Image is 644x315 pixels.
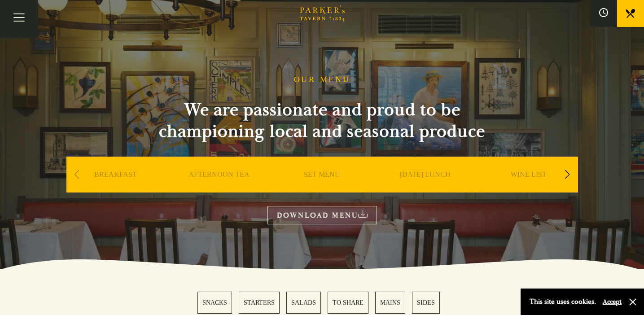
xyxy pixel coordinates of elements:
a: SET MENU [304,170,340,206]
div: 2 / 9 [170,157,268,219]
a: 4 / 6 [328,292,368,314]
div: Previous slide [71,165,83,184]
h1: OUR MENU [294,75,350,85]
button: Accept [603,297,622,306]
p: This site uses cookies. [530,295,596,308]
div: 5 / 9 [479,157,578,219]
a: WINE LIST [511,170,547,206]
div: 1 / 9 [66,157,165,219]
a: 3 / 6 [286,292,321,314]
a: 2 / 6 [239,292,280,314]
h2: We are passionate and proud to be championing local and seasonal produce [143,99,502,142]
div: 4 / 9 [376,157,475,219]
a: 1 / 6 [197,292,232,314]
button: Close and accept [628,297,637,306]
a: BREAKFAST [94,170,137,206]
div: 3 / 9 [273,157,372,219]
div: Next slide [561,165,574,184]
a: [DATE] LUNCH [400,170,451,206]
a: 5 / 6 [375,292,405,314]
a: AFTERNOON TEA [188,170,250,206]
a: DOWNLOAD MENU [267,206,377,224]
a: 6 / 6 [412,292,440,314]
